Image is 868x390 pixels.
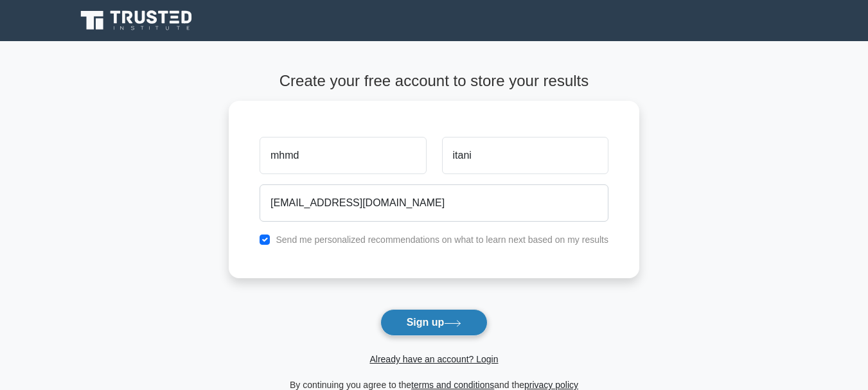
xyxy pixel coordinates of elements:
a: Already have an account? Login [369,354,498,364]
a: terms and conditions [411,380,494,390]
input: First name [260,137,426,174]
button: Sign up [380,309,488,336]
label: Send me personalized recommendations on what to learn next based on my results [276,235,608,245]
a: privacy policy [524,380,578,390]
h4: Create your free account to store your results [229,72,639,91]
input: Last name [442,137,608,174]
input: Email [260,184,608,222]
